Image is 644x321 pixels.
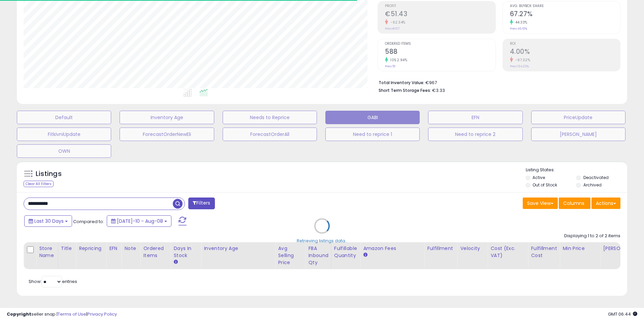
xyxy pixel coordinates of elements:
[379,78,615,86] li: €967
[325,111,420,124] button: GABI
[388,58,407,63] small: 1052.94%
[379,87,431,93] b: Short Term Storage Fees:
[223,111,317,124] button: Needs to Reprice
[385,10,495,19] h2: €51.43
[510,10,620,19] h2: 67.27%
[385,4,495,8] span: Profit
[385,64,395,68] small: Prev: 51
[428,111,522,124] button: EFN
[17,128,111,141] button: FitkivniUpdate
[513,20,527,25] small: 44.33%
[87,311,117,317] a: Privacy Policy
[17,111,111,124] button: Default
[120,128,214,141] button: ForecastOrderNewEli
[385,48,495,57] h2: 588
[428,128,522,141] button: Need to reprice 2
[510,4,620,8] span: Avg. Buybox Share
[385,42,495,46] span: Ordered Items
[7,311,117,318] div: seller snap | |
[608,311,637,317] span: 2025-09-8 06:44 GMT
[531,128,625,141] button: [PERSON_NAME]
[513,58,530,63] small: -97.02%
[58,311,86,317] a: Terms of Use
[510,27,527,31] small: Prev: 46.61%
[388,20,406,25] small: -62.34%
[432,87,445,94] span: €3.33
[385,27,399,31] small: Prev: €137
[510,64,529,68] small: Prev: 134.23%
[7,311,31,317] strong: Copyright
[297,238,347,244] div: Retrieving listings data..
[510,42,620,46] span: ROI
[325,128,420,141] button: Need to reprice 1
[531,111,625,124] button: PriceUpdate
[120,111,214,124] button: Inventory Age
[17,144,111,158] button: OWN
[510,48,620,57] h2: 4.00%
[223,128,317,141] button: ForecastOrderAll
[379,80,424,85] b: Total Inventory Value:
